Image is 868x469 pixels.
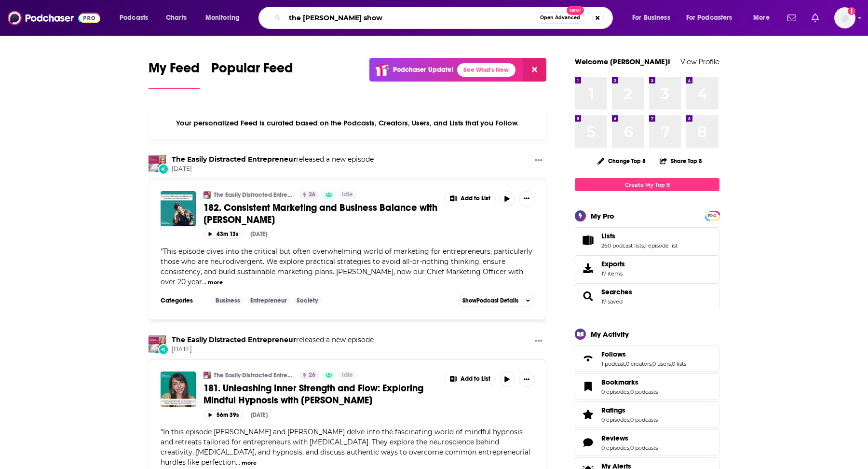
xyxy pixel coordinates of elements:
[651,360,652,367] span: ,
[834,7,855,28] img: User Profile
[161,297,204,304] h3: Categories
[203,202,437,226] span: 182. Consistent Marketing and Business Balance with [PERSON_NAME]
[625,10,682,26] button: open menu
[172,335,374,345] h3: released a new episode
[601,260,625,268] span: Exports
[149,60,200,82] span: My Feed
[629,416,630,423] span: ,
[299,372,319,379] a: 26
[149,60,200,89] a: My Feed
[672,360,686,367] a: 0 lists
[680,10,746,26] button: open menu
[338,372,357,379] a: Idle
[848,7,855,15] svg: Add a profile image
[575,57,670,66] a: Welcome [PERSON_NAME]!
[161,372,196,407] img: 181. Unleashing Inner Strength and Flow: Exploring Mindful Hypnosis with Dr. Liz Slonena
[166,11,187,25] span: Charts
[172,345,374,354] span: [DATE]
[644,242,645,249] span: ,
[591,330,629,339] div: My Activity
[285,10,536,26] input: Search podcasts, credits, & more...
[214,191,293,199] a: The Easily Distracted Entrepreneur
[601,232,678,240] a: Lists
[575,227,719,253] span: Lists
[601,232,615,240] span: Lists
[457,63,515,77] a: See What's New
[626,360,651,367] a: 0 creators
[746,10,782,26] button: open menu
[632,11,670,25] span: For Business
[211,60,293,82] span: Popular Feed
[519,372,534,387] button: Show More Button
[161,191,196,226] a: 182. Consistent Marketing and Business Balance with Jen McFarland
[172,335,296,344] a: The Easily Distracted Entrepreneur
[630,388,658,395] a: 0 podcasts
[203,191,211,199] img: The Easily Distracted Entrepreneur
[338,191,357,199] a: Idle
[445,372,495,387] button: Show More Button
[246,297,290,304] a: Entrepreneur
[686,11,732,25] span: For Podcasters
[203,372,211,379] a: The Easily Distracted Entrepreneur
[834,7,855,28] button: Show profile menu
[601,288,632,296] span: Searches
[652,360,671,367] a: 0 users
[808,10,823,26] a: Show notifications dropdown
[575,429,719,455] span: Reviews
[578,262,597,275] span: Exports
[784,10,800,26] a: Show notifications dropdown
[575,255,719,281] a: Exports
[250,231,267,237] div: [DATE]
[575,401,719,428] span: Ratings
[172,165,374,173] span: [DATE]
[203,410,243,419] button: 56m 39s
[567,6,584,15] span: New
[202,277,206,286] span: ...
[161,247,532,286] span: "
[680,57,719,66] a: View Profile
[251,412,268,418] div: [DATE]
[601,298,623,305] a: 17 saved
[461,195,490,202] span: Add to List
[601,434,628,442] span: Reviews
[601,416,629,423] a: 0 episodes
[591,211,614,221] div: My Pro
[659,152,703,170] button: Share Top 8
[601,388,629,395] a: 0 episodes
[531,155,546,167] button: Show More Button
[601,406,625,414] span: Ratings
[578,380,597,393] a: Bookmarks
[309,190,315,200] span: 26
[205,11,240,25] span: Monitoring
[299,191,319,199] a: 26
[645,242,678,249] a: 1 episode list
[625,360,626,367] span: ,
[161,428,530,467] span: "
[211,60,293,89] a: Popular Feed
[120,11,148,25] span: Podcasts
[575,283,719,309] span: Searches
[393,66,453,74] p: Podchaser Update!
[149,155,166,172] img: The Easily Distracted Entrepreneur
[199,10,252,26] button: open menu
[671,360,672,367] span: ,
[309,371,315,380] span: 26
[601,378,638,386] span: Bookmarks
[8,9,100,27] img: Podchaser - Follow, Share and Rate Podcasts
[203,382,438,406] a: 181. Unleashing Inner Strength and Flow: Exploring Mindful Hypnosis with [PERSON_NAME]
[575,373,719,400] span: Bookmarks
[149,335,166,353] img: The Easily Distracted Entrepreneur
[601,350,686,359] a: Follows
[601,378,658,386] a: Bookmarks
[578,352,597,365] a: Follows
[149,107,546,139] div: Your personalized Feed is curated based on the Podcasts, Creators, Users, and Lists that you Follow.
[519,191,534,207] button: Show More Button
[113,10,161,26] button: open menu
[601,434,658,442] a: Reviews
[461,375,490,383] span: Add to List
[629,444,630,451] span: ,
[601,444,629,451] a: 0 episodes
[268,7,622,29] div: Search podcasts, credits, & more...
